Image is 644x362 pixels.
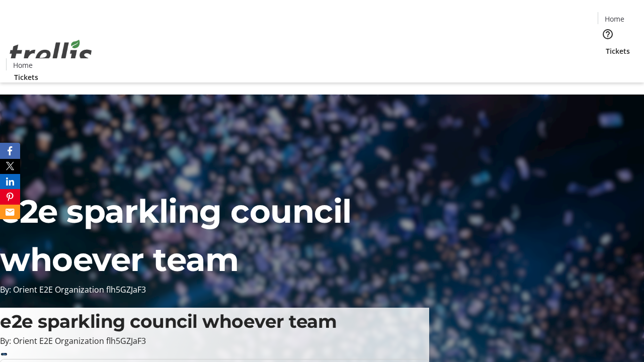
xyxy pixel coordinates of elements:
span: Home [13,60,33,70]
a: Tickets [6,72,46,82]
span: Tickets [606,46,630,56]
span: Home [605,14,624,24]
img: Orient E2E Organization flh5GZJaF3's Logo [6,29,96,79]
button: Help [598,24,618,44]
button: Cart [598,56,618,76]
a: Home [7,60,39,70]
a: Tickets [598,46,638,56]
a: Home [598,14,630,24]
span: Tickets [14,72,38,82]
